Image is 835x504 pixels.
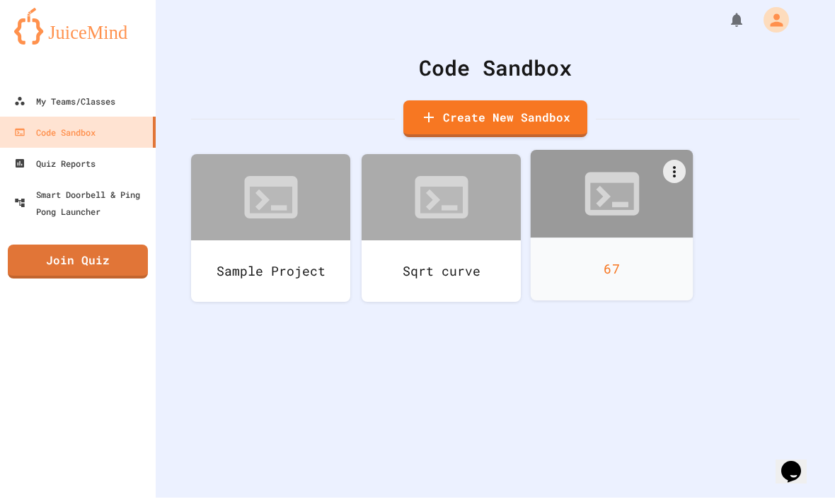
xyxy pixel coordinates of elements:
div: Sqrt curve [362,247,521,308]
div: Code Sandbox [191,58,800,90]
div: 67 [531,244,693,307]
div: Code Sandbox [14,130,96,147]
div: My Notifications [702,14,749,38]
img: logo-orange.svg [14,14,142,51]
a: Sample Project [191,160,350,308]
div: Sample Project [191,247,350,308]
a: Create New Sandbox [403,107,587,143]
a: 67 [531,156,693,307]
a: Join Quiz [8,251,148,285]
div: My Teams/Classes [14,99,115,116]
iframe: chat widget [776,447,821,490]
a: Sqrt curve [362,160,521,308]
div: Quiz Reports [14,161,96,178]
div: Smart Doorbell & Ping Pong Launcher [14,192,150,226]
div: My Account [749,10,793,42]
